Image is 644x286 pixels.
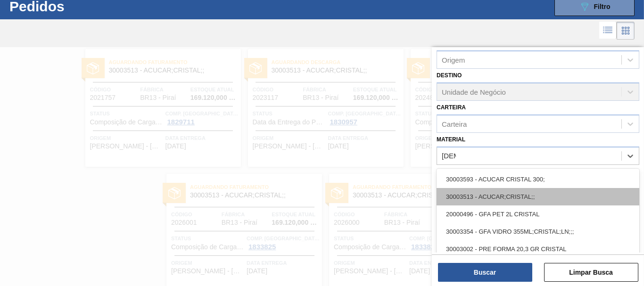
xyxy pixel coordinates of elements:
div: 20000496 - GFA PET 2L CRISTAL [437,205,639,223]
label: Carteira [437,104,466,111]
span: Filtro [594,3,611,10]
div: 30003354 - GFA VIDRO 355ML;CRISTAL;LN;;; [437,223,639,240]
div: 30003593 - ACUCAR CRISTAL 300; [437,171,639,188]
h1: Pedidos [9,1,141,12]
div: Carteira [442,120,467,128]
div: Visão em Lista [599,22,617,40]
label: Material [437,136,465,143]
div: Visão em Cards [617,22,635,40]
div: 30003513 - ACUCAR;CRISTAL;; [437,188,639,205]
div: 30003002 - PRE FORMA 20,3 GR CRISTAL [437,240,639,258]
div: Origem [442,56,465,64]
label: Destino [437,72,462,79]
